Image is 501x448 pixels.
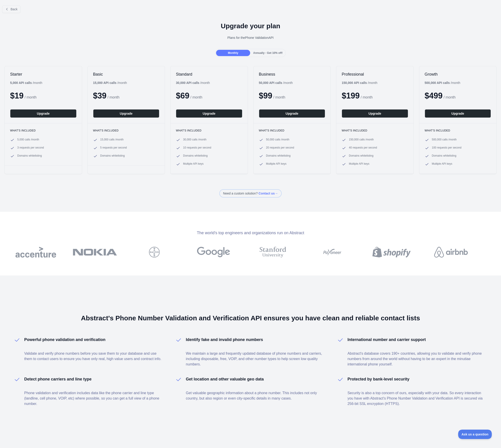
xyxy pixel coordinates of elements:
button: Upgrade [176,109,242,118]
span: $ 99 [259,91,272,100]
iframe: Toggle Customer Support [458,430,492,439]
span: / month [273,95,285,99]
span: $ 199 [342,91,360,100]
span: / month [361,95,373,99]
button: Upgrade [342,109,408,118]
span: / month [190,95,202,99]
button: Upgrade [259,109,325,118]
